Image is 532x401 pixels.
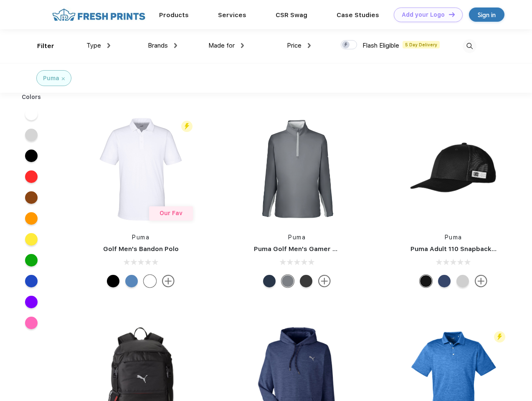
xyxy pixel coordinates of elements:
div: Quarry Brt Whit [456,275,469,287]
span: Our Fav [160,210,182,216]
img: dropdown.png [241,43,244,48]
div: Puma [43,74,59,83]
a: Puma [132,234,149,241]
img: fo%20logo%202.webp [50,8,148,22]
div: Sign in [478,10,496,20]
div: Pma Blk with Pma Blk [420,275,432,287]
a: Puma [288,234,306,241]
a: Products [159,11,189,19]
div: Add your Logo [402,11,445,18]
span: Price [287,42,301,49]
img: func=resize&h=266 [85,114,196,225]
img: more.svg [162,275,175,287]
span: Flash Eligible [362,42,399,49]
img: DT [449,12,455,17]
img: dropdown.png [107,43,110,48]
span: Type [86,42,101,49]
div: Puma Black [107,275,119,287]
a: CSR Swag [276,11,307,19]
img: flash_active_toggle.svg [494,331,505,343]
img: flash_active_toggle.svg [181,121,193,132]
div: Bright White [144,275,156,287]
img: filter_cancel.svg [62,77,65,80]
div: Colors [15,93,48,102]
div: Filter [37,41,54,51]
img: dropdown.png [308,43,311,48]
div: Puma Black [300,275,312,287]
a: Puma [445,234,462,241]
img: desktop_search.svg [463,39,476,53]
a: Services [218,11,246,19]
div: Navy Blazer [263,275,276,287]
span: Brands [148,42,168,49]
img: more.svg [475,275,487,287]
a: Sign in [469,8,504,22]
span: 5 Day Delivery [403,41,440,48]
div: Lake Blue [125,275,138,287]
img: func=resize&h=266 [241,114,352,225]
a: Golf Men's Bandon Polo [103,245,179,253]
img: dropdown.png [174,43,177,48]
div: Peacoat with Qut Shd [438,275,451,287]
img: more.svg [318,275,331,287]
a: Puma Golf Men's Gamer Golf Quarter-Zip [254,245,386,253]
img: func=resize&h=266 [398,114,509,225]
div: Quiet Shade [281,275,294,287]
span: Made for [208,42,235,49]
